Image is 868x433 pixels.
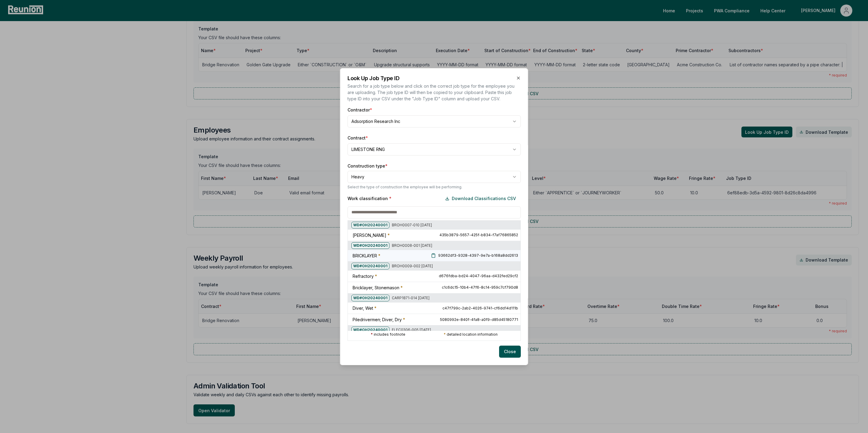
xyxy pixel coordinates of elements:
span: c1c6dc15-10b4-47f6-8c14-959c7cf790d8 [442,285,518,290]
h5: BROH0007-010 [DATE] [351,222,432,228]
h5: BRICKLAYER [353,253,380,259]
h5: Diver, Wet [353,305,376,311]
div: WD# OH20240001 [351,327,389,333]
div: WD# OH20240001 [351,222,389,228]
h5: ELEC0306-005 [DATE] [351,327,431,333]
div: WD# OH20240001 [351,242,389,249]
span: 5080992e-840f-4fa8-a0f9-d85d45180771 [440,317,518,322]
h5: Piledrivermen; Diver, Dry [353,316,405,323]
span: 435b3879-5657-425f-b834-f7af76865852 [439,233,518,237]
span: 93662df3-9328-4397-9e7a-b168a8dd2613 [438,253,518,258]
h5: BROH0008-001 [DATE] [351,242,432,249]
div: WD# OH20240001 [351,295,389,301]
p: detailed location information [444,332,498,339]
h5: BROH0009-002 [DATE] [351,263,433,269]
div: WD# OH20240001 [351,263,389,269]
h5: Bricklayer, Stonemason [353,284,403,291]
h5: Refractory [353,273,377,279]
span: d676fdba-bd24-4047-96aa-d432fed29cf2 [439,274,518,278]
button: Download Classifications CSV [440,193,521,205]
span: c47f799c-2ab2-4026-9741-cf6dd14d111b [442,306,518,311]
h5: [PERSON_NAME] [353,232,390,238]
p: includes footnote [370,332,405,339]
label: Work classification [348,195,392,202]
h5: CARP1871-014 [DATE] [351,295,429,301]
